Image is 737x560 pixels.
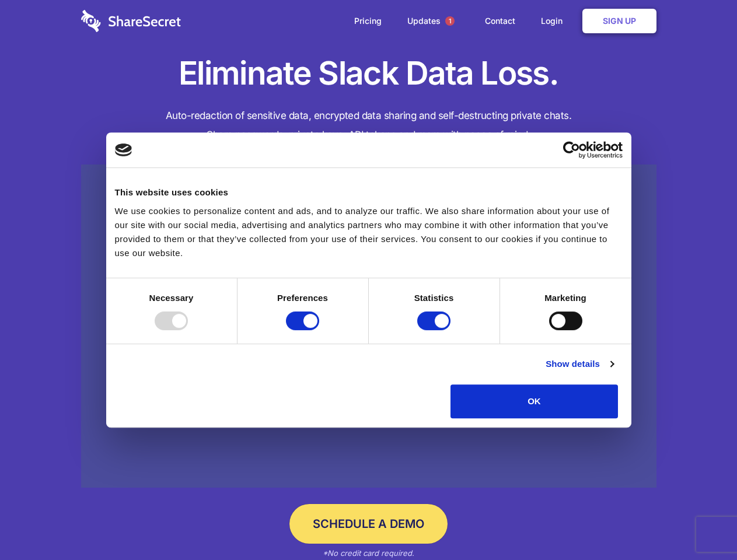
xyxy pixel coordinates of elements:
a: Schedule a Demo [289,504,448,544]
a: Contact [473,3,527,39]
em: *No credit card required. [323,548,414,558]
strong: Marketing [544,293,586,303]
h4: Auto-redaction of sensitive data, encrypted data sharing and self-destructing private chats. Shar... [81,106,656,145]
a: Login [529,3,580,39]
span: 1 [445,16,455,26]
strong: Preferences [277,293,328,303]
strong: Statistics [414,293,454,303]
img: logo [115,143,132,156]
strong: Necessary [149,293,194,303]
h1: Eliminate Slack Data Loss. [81,52,656,94]
a: Sign Up [582,9,656,33]
a: Usercentrics Cookiebot - opens in a new window [521,141,623,159]
button: OK [450,384,618,418]
a: Pricing [343,3,393,39]
img: logo-wordmark-white-trans-d4663122ce5f474addd5e946df7df03e33cb6a1c49d2221995e7729f52c070b2.svg [81,10,181,32]
div: We use cookies to personalize content and ads, and to analyze our traffic. We also share informat... [115,204,623,260]
a: Wistia video thumbnail [81,164,656,488]
a: Show details [546,357,613,371]
div: This website uses cookies [115,185,623,199]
